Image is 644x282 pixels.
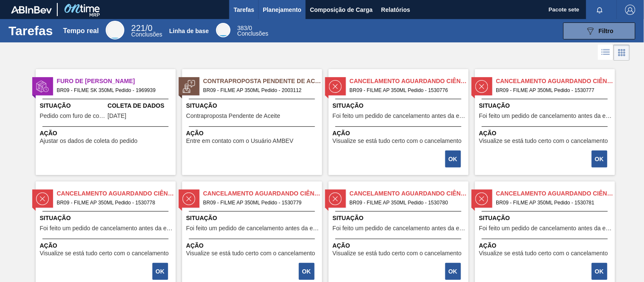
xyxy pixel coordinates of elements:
[302,268,311,275] font: OK
[233,6,254,13] font: Tarefas
[479,215,510,221] font: Situação
[479,225,613,232] span: Foi feito um pedido de cancelamento antes da etapa de aguardando faturamento
[237,25,247,31] span: 383
[40,242,57,249] font: Ação
[496,86,608,95] span: BR09 - FILME AP 350ML Pedido - 1530777
[299,263,315,280] button: OK
[40,225,174,232] span: Foi feito um pedido de cancelamento antes da etapa de aguardando faturamento
[57,78,135,84] font: Furo de [PERSON_NAME]
[329,80,342,93] img: status
[203,86,315,95] span: BR09 - FILME AP 350ML Pedido - 2003112
[108,113,127,119] span: 18/08/2025
[449,156,458,162] font: OK
[350,86,462,95] span: BR09 - FILME AP 350ML Pedido - 1530776
[183,193,195,205] img: status
[40,112,109,119] font: Pedido com furo de coleta
[350,190,471,197] font: Cancelamento aguardando ciência
[36,80,49,93] img: status
[108,101,174,110] span: Coleta de Dados
[186,225,400,232] font: Foi feito um pedido de cancelamento antes da etapa de aguardando faturamento
[152,263,168,280] button: OK
[203,190,325,197] font: Cancelamento aguardando ciência
[57,86,169,95] span: BR09 - FILME SK 350ML Pedido - 1969939
[203,200,302,206] font: BR09 - FILME AP 350ML Pedido - 1530779
[479,214,613,223] span: Situação
[350,198,462,207] span: BR09 - FILME AP 350ML Pedido - 1530780
[300,262,315,281] div: Completar tarefa: 29779369
[169,28,209,34] font: Linha de base
[203,87,302,93] font: BR09 - FILME AP 350ML Pedido - 2003112
[479,113,613,119] span: Foi feito um pedido de cancelamento antes da etapa de aguardando faturamento
[108,112,127,119] font: [DATE]
[479,130,497,137] font: Ação
[381,6,410,13] font: Relatórios
[186,250,315,257] font: Visualize se está tudo certo com o cancelamento
[153,262,169,281] div: Completar tarefa: 29779368
[333,102,364,109] font: Situação
[237,25,268,36] div: Linha de base
[57,198,169,207] span: BR09 - FILME AP 350ML Pedido - 1530778
[445,151,461,168] button: OK
[446,262,462,281] div: Completar tarefa: 29779370
[148,23,152,33] font: 0
[186,130,204,137] font: Ação
[183,80,195,93] img: status
[496,198,608,207] span: BR09 - FILME AP 350ML Pedido - 1530781
[496,78,618,84] font: Cancelamento aguardando ciência
[247,25,249,31] font: /
[333,101,467,110] span: Situação
[563,22,636,39] button: Filtro
[146,23,148,33] font: /
[333,113,467,119] span: Foi feito um pedido de cancelamento antes da etapa de aguardando faturamento
[249,25,252,31] font: 0
[479,102,510,109] font: Situação
[310,6,373,13] font: Composição de Carga
[203,78,329,84] font: Contraproposta Pendente de Aceite
[11,6,52,14] img: TNhmsLtSVTkK8tSr43FrP2fwEKptu5GPRR3wAAAABJRU5ErkJggg==
[479,101,613,110] span: Situação
[496,200,595,206] font: BR09 - FILME AP 350ML Pedido - 1530781
[479,137,608,144] font: Visualize se está tudo certo com o cancelamento
[57,190,178,197] font: Cancelamento aguardando ciência
[333,250,462,257] font: Visualize se está tudo certo com o cancelamento
[203,198,315,207] span: BR09 - FILME AP 350ML Pedido - 1530779
[108,102,165,109] font: Coleta de Dados
[40,102,71,109] font: Situação
[333,130,350,137] font: Ação
[625,5,636,15] img: Sair
[586,4,613,16] button: Notificações
[203,189,322,198] span: Cancelamento aguardando ciência
[57,189,176,198] span: Cancelamento aguardando ciência
[186,137,294,144] font: Entre em contato com o Usuário AMBEV
[186,112,281,119] font: Contraproposta Pendente de Aceite
[186,113,281,119] span: Contraproposta Pendente de Aceite
[8,24,53,38] font: Tarefas
[186,215,217,221] font: Situação
[333,225,467,232] span: Foi feito um pedido de cancelamento antes da etapa de aguardando faturamento
[36,193,49,205] img: status
[333,215,364,221] font: Situação
[40,137,138,144] font: Ajustar os dados de coleta do pedido
[40,101,106,110] span: Situação
[593,150,608,168] div: Completar tarefa: 29779367
[186,101,320,110] span: Situação
[350,87,448,93] font: BR09 - FILME AP 350ML Pedido - 1530776
[593,262,608,281] div: Completar tarefa: 29779371
[446,150,462,168] div: Completar tarefa: 29779366
[592,151,607,168] button: OK
[263,6,301,13] font: Planejamento
[106,21,124,39] div: Tempo real
[131,31,162,38] font: Conclusões
[549,6,579,13] font: Pacote sete
[592,263,607,280] button: OK
[598,45,614,61] div: Visão em Lista
[333,112,546,119] font: Foi feito um pedido de cancelamento antes da etapa de aguardando faturamento
[479,250,608,257] font: Visualize se está tudo certo com o cancelamento
[216,23,231,37] div: Linha de base
[350,200,448,206] font: BR09 - FILME AP 350ML Pedido - 1530780
[329,193,342,205] img: status
[40,225,253,232] font: Foi feito um pedido de cancelamento antes da etapa de aguardando faturamento
[333,137,462,144] font: Visualize se está tudo certo com o cancelamento
[333,242,350,249] font: Ação
[496,77,615,86] span: Cancelamento aguardando ciência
